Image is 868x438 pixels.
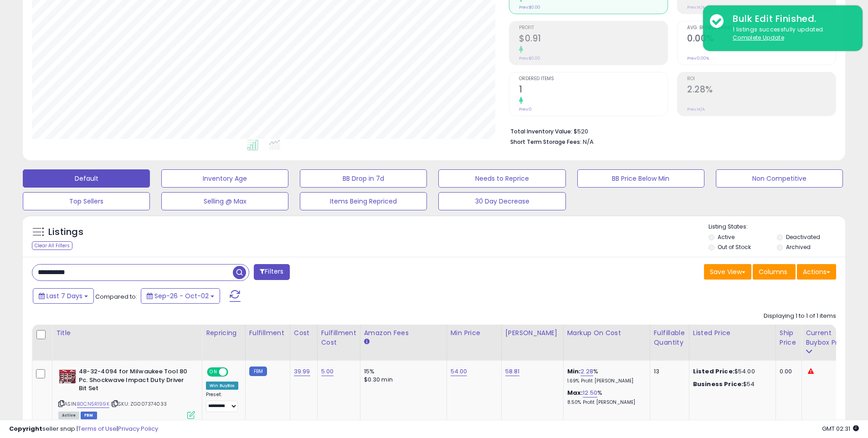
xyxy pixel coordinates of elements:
[161,169,288,188] button: Inventory Age
[364,338,370,346] small: Amazon Fees.
[79,367,190,395] b: 48-32-4094 for Milwaukee Tool 80 Pc. Shockwave Impact Duty Driver Bit Set
[451,328,498,338] div: Min Price
[654,328,685,347] div: Fulfillable Quantity
[9,425,158,433] div: seller snap | |
[510,125,829,136] li: $520
[687,56,709,61] small: Prev: 0.00%
[567,378,643,384] p: 1.69% Profit [PERSON_NAME]
[56,328,198,338] div: Title
[718,233,734,241] label: Active
[567,388,583,397] b: Max:
[583,138,594,146] span: N/A
[567,328,646,338] div: Markup on Cost
[294,328,313,338] div: Cost
[206,392,238,412] div: Preset:
[161,192,288,210] button: Selling @ Max
[227,368,241,376] span: OFF
[693,367,769,376] div: $54.00
[733,34,784,41] u: Complete Update
[294,367,310,376] a: 39.99
[567,399,643,406] p: 8.50% Profit [PERSON_NAME]
[519,25,668,31] span: Profit
[753,264,796,280] button: Columns
[780,328,798,347] div: Ship Price
[451,367,467,376] a: 54.00
[208,368,219,376] span: ON
[505,367,520,376] a: 58.81
[300,169,427,188] button: BB Drop in 7d
[206,328,241,338] div: Repricing
[693,380,743,388] b: Business Price:
[687,76,836,81] span: ROI
[519,56,540,61] small: Prev: $0.00
[364,376,440,384] div: $0.30 min
[321,367,334,376] a: 5.00
[118,424,158,433] a: Privacy Policy
[704,264,751,280] button: Save View
[154,291,209,300] span: Sep-26 - Oct-02
[48,226,83,239] h5: Listings
[141,288,220,304] button: Sep-26 - Oct-02
[364,328,443,338] div: Amazon Fees
[58,367,195,418] div: ASIN:
[438,169,565,188] button: Needs to Reprice
[797,264,836,280] button: Actions
[563,325,650,361] th: The percentage added to the cost of goods (COGS) that forms the calculator for Min & Max prices.
[687,33,836,46] h2: 0.00%
[687,25,836,31] span: Avg. Buybox Share
[806,328,853,347] div: Current Buybox Price
[759,267,787,276] span: Columns
[580,367,593,376] a: 2.28
[111,400,167,407] span: | SKU: ZG007374033
[364,367,440,376] div: 15%
[300,192,427,210] button: Items Being Repriced
[58,412,79,419] span: All listings currently available for purchase on Amazon
[764,312,836,321] div: Displaying 1 to 1 of 1 items
[23,192,150,210] button: Top Sellers
[567,389,643,406] div: %
[577,169,704,188] button: BB Price Below Min
[654,367,682,376] div: 13
[718,243,751,251] label: Out of Stock
[709,223,845,231] p: Listing States:
[249,367,267,376] small: FBM
[505,328,560,338] div: [PERSON_NAME]
[687,5,705,10] small: Prev: N/A
[693,328,772,338] div: Listed Price
[206,382,238,390] div: Win BuyBox
[693,367,734,376] b: Listed Price:
[567,367,643,384] div: %
[519,33,668,46] h2: $0.91
[687,84,836,97] h2: 2.28%
[95,292,137,301] span: Compared to:
[519,84,668,97] h2: 1
[77,400,109,408] a: B0CN5R199K
[23,169,150,188] button: Default
[716,169,843,188] button: Non Competitive
[726,25,856,42] div: 1 listings successfully updated.
[567,367,581,376] b: Min:
[693,380,769,388] div: $54
[780,367,795,376] div: 0.00
[58,367,77,386] img: 51PezBO7FfL._SL40_.jpg
[583,388,597,397] a: 12.50
[78,424,117,433] a: Terms of Use
[321,328,356,347] div: Fulfillment Cost
[726,12,856,25] div: Bulk Edit Finished.
[46,291,82,300] span: Last 7 Days
[254,264,289,280] button: Filters
[510,138,581,146] b: Short Term Storage Fees:
[510,127,572,135] b: Total Inventory Value:
[687,107,705,112] small: Prev: N/A
[519,107,532,112] small: Prev: 0
[438,192,565,210] button: 30 Day Decrease
[519,5,540,10] small: Prev: $0.00
[786,233,820,241] label: Deactivated
[9,424,42,433] strong: Copyright
[81,412,97,419] span: FBM
[249,328,286,338] div: Fulfillment
[32,241,72,250] div: Clear All Filters
[822,424,859,433] span: 2025-10-10 02:31 GMT
[786,243,811,251] label: Archived
[33,288,94,304] button: Last 7 Days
